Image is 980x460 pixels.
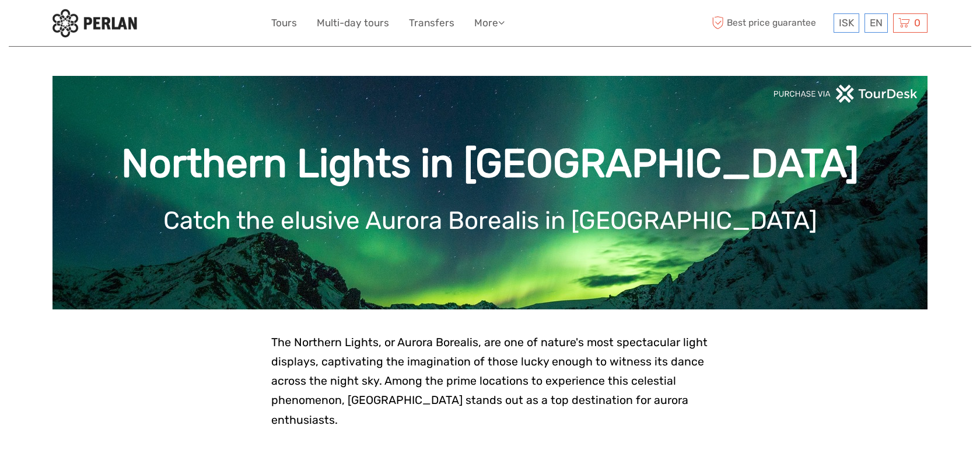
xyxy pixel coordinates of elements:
span: The Northern Lights, or Aurora Borealis, are one of nature's most spectacular light displays, cap... [271,336,708,427]
a: Transfers [409,15,454,32]
div: EN [864,13,888,33]
span: ISK [839,17,854,29]
span: Best price guarantee [709,13,831,33]
h1: Catch the elusive Aurora Borealis in [GEOGRAPHIC_DATA] [70,206,910,235]
a: More [474,15,505,32]
span: 0 [912,17,922,29]
img: 288-6a22670a-0f57-43d8-a107-52fbc9b92f2c_logo_small.jpg [52,9,137,37]
a: Tours [271,15,297,32]
a: Multi-day tours [317,15,389,32]
h1: Northern Lights in [GEOGRAPHIC_DATA] [70,140,910,187]
img: PurchaseViaTourDeskwhite.png [773,85,919,103]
